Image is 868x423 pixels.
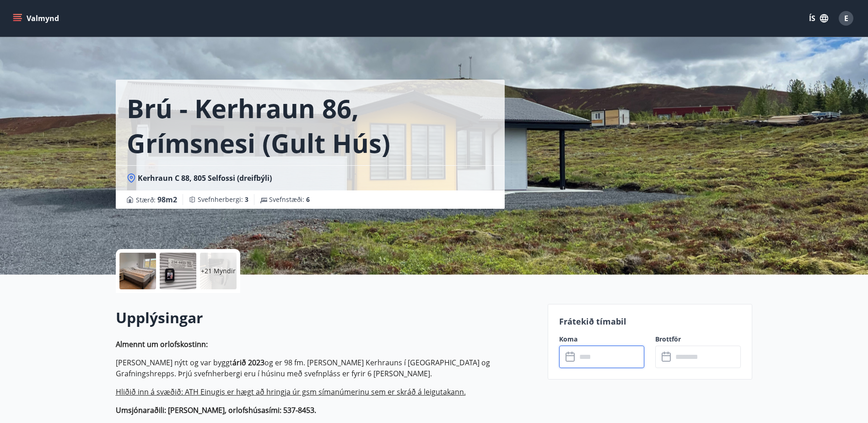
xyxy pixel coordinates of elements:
button: ÍS [804,10,833,27]
span: E [844,13,848,23]
span: Svefnherbergi : [198,195,248,204]
button: menu [11,10,63,27]
span: 98 m2 [157,195,177,205]
p: Frátekið tímabil [559,315,741,327]
h1: Brú - Kerhraun 86, Grímsnesi (gult hús) [127,91,494,160]
label: Brottför [655,335,741,344]
span: Kerhraun C 88, 805 Selfossi (dreifbýli) [138,173,272,183]
p: +21 Myndir [201,266,236,276]
strong: Umsjónaraðili: [PERSON_NAME], orlofshúsasími: 537-8453. [116,405,316,415]
strong: Almennt um orlofskostinn: [116,339,208,349]
h2: Upplýsingar [116,308,537,328]
span: 3 [245,195,248,204]
button: E [835,7,857,29]
label: Koma [559,335,645,344]
strong: árið 2023 [232,358,264,368]
span: Svefnstæði : [269,195,310,204]
span: 6 [306,195,310,204]
span: Stærð : [136,194,177,205]
ins: Hliðið inn á svæðið: ATH Einugis er hægt að hringja úr gsm símanúmerinu sem er skráð á leigutakann. [116,387,466,397]
p: [PERSON_NAME] nýtt og var byggt og er 98 fm. [PERSON_NAME] Kerhrauns í [GEOGRAPHIC_DATA] og Grafn... [116,357,537,379]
